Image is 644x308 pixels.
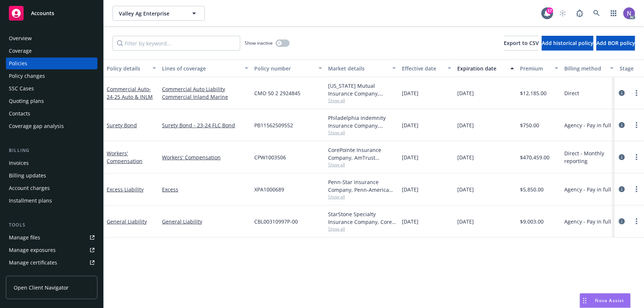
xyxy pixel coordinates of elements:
[402,89,419,97] span: [DATE]
[328,129,396,136] span: Show all
[589,6,604,21] a: Search
[620,65,643,72] div: Stage
[162,153,248,161] a: Workers' Compensation
[596,36,635,51] button: Add BOR policy
[580,294,589,308] div: Drag to move
[107,150,142,165] a: Workers' Compensation
[107,65,148,72] div: Policy details
[245,40,273,46] span: Show inactive
[504,39,539,46] span: Export to CSV
[564,89,579,97] span: Direct
[113,36,240,51] input: Filter by keyword...
[9,182,50,194] div: Account charges
[251,59,325,77] button: Policy number
[328,65,388,72] div: Market details
[9,45,32,57] div: Coverage
[623,7,635,19] img: photo
[402,121,419,129] span: [DATE]
[457,153,474,161] span: [DATE]
[9,70,45,82] div: Policy changes
[9,257,57,269] div: Manage certificates
[564,149,614,165] span: Direct - Monthly reporting
[572,6,587,21] a: Report a Bug
[6,108,97,120] a: Contacts
[6,244,97,256] a: Manage exposures
[617,89,626,97] a: circleInformation
[328,162,396,168] span: Show all
[9,157,29,169] div: Invoices
[6,182,97,194] a: Account charges
[159,59,251,77] button: Lines of coverage
[254,65,314,72] div: Policy number
[162,93,248,101] a: Commercial Inland Marine
[457,218,474,225] span: [DATE]
[254,186,284,193] span: XPA1000689
[107,218,147,225] a: General Liability
[564,218,611,225] span: Agency - Pay in full
[107,86,153,100] a: Commercial Auto
[520,65,550,72] div: Premium
[564,121,611,129] span: Agency - Pay in full
[9,244,56,256] div: Manage exposures
[542,36,593,51] button: Add historical policy
[9,108,30,120] div: Contacts
[9,83,34,94] div: SSC Cases
[504,36,539,51] button: Export to CSV
[520,153,550,161] span: $470,459.00
[617,153,626,162] a: circleInformation
[457,186,474,193] span: [DATE]
[457,121,474,129] span: [DATE]
[6,120,97,132] a: Coverage gap analysis
[517,59,561,77] button: Premium
[9,232,40,243] div: Manage files
[328,82,396,97] div: [US_STATE] Mutual Insurance Company, [US_STATE] Mutual Insurance
[564,65,606,72] div: Billing method
[9,120,64,132] div: Coverage gap analysis
[547,7,553,14] div: 17
[6,95,97,107] a: Quoting plans
[9,32,32,44] div: Overview
[328,97,396,104] span: Show all
[6,32,97,44] a: Overview
[542,39,593,46] span: Add historical policy
[555,6,570,21] a: Start snowing
[162,218,248,225] a: General Liability
[632,185,641,194] a: more
[162,85,248,93] a: Commercial Auto Liability
[9,95,44,107] div: Quoting plans
[6,58,97,69] a: Policies
[328,210,396,226] div: StarStone Specialty Insurance Company, Core Specialty, Amwins
[107,186,144,193] a: Excess Liability
[328,146,396,162] div: CorePointe Insurance Company, AmTrust Financial Services, Risico Insurance Services, Inc.
[328,226,396,232] span: Show all
[14,284,69,291] span: Open Client Navigator
[9,195,52,207] div: Installment plans
[9,58,27,69] div: Policies
[6,232,97,243] a: Manage files
[162,121,248,129] a: Surety Bond - 23-24 FLC Bond
[6,70,97,82] a: Policy changes
[254,121,293,129] span: PB11562509552
[162,65,240,72] div: Lines of coverage
[402,186,419,193] span: [DATE]
[632,121,641,129] a: more
[595,297,624,304] span: Nova Assist
[6,269,97,281] a: Manage claims
[6,221,97,229] div: Tools
[328,114,396,129] div: Philadelphia Indemnity Insurance Company, Philadelphia Insurance Companies, Surety1
[457,65,506,72] div: Expiration date
[520,186,544,193] span: $5,850.00
[254,218,298,225] span: CBL00310997P-00
[606,6,621,21] a: Switch app
[6,3,97,24] a: Accounts
[113,6,205,21] button: Valley Ag Enterprise
[254,89,300,97] span: CMO 50 2 2924845
[6,257,97,269] a: Manage certificates
[617,121,626,129] a: circleInformation
[564,186,611,193] span: Agency - Pay in full
[596,39,635,46] span: Add BOR policy
[328,178,396,194] div: Penn-Star Insurance Company, Penn-America Group, Amwins
[119,10,183,17] span: Valley Ag Enterprise
[6,157,97,169] a: Invoices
